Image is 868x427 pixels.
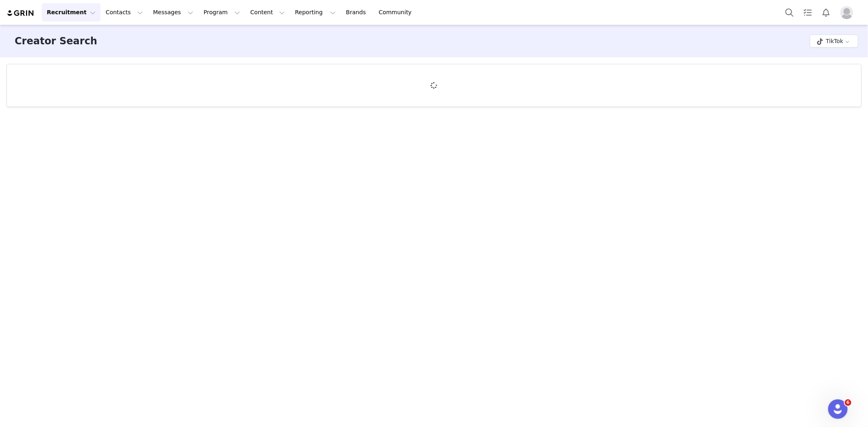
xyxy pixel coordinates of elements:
button: Search [781,3,798,22]
iframe: Intercom live chat [828,399,848,419]
button: Reporting [290,3,341,22]
button: TikTok [810,35,858,48]
button: Program [199,3,245,22]
img: placeholder-profile.jpg [840,6,853,19]
button: Profile [835,6,861,19]
img: grin logo [7,9,35,17]
a: Brands [341,3,373,22]
button: Content [245,3,290,22]
h3: Creator Search [15,34,97,48]
span: 6 [845,399,851,406]
a: Tasks [799,3,817,22]
button: Notifications [817,3,835,22]
button: Messages [148,3,198,22]
button: Contacts [101,3,148,22]
button: Recruitment [42,3,101,22]
a: Community [374,3,420,22]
